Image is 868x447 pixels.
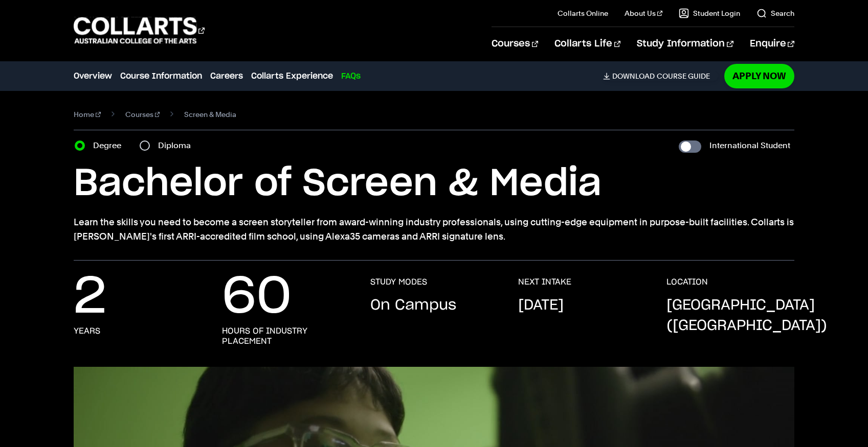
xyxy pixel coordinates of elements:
[679,8,740,18] a: Student Login
[666,295,827,336] p: [GEOGRAPHIC_DATA] ([GEOGRAPHIC_DATA])
[125,107,160,122] a: Courses
[724,64,794,88] a: Apply Now
[612,72,655,81] span: Download
[74,107,101,122] a: Home
[158,138,197,153] label: Diploma
[341,70,361,82] a: FAQs
[222,277,292,318] p: 60
[370,277,427,287] h3: STUDY MODES
[74,16,205,45] div: Go to homepage
[222,326,350,346] h3: hours of industry placement
[558,8,608,18] a: Collarts Online
[637,27,733,61] a: Study Information
[625,8,662,18] a: About Us
[709,138,790,153] label: International Student
[756,8,794,18] a: Search
[184,107,236,122] span: Screen & Media
[74,161,794,207] h1: Bachelor of Screen & Media
[210,70,243,82] a: Careers
[120,70,202,82] a: Course Information
[554,27,620,61] a: Collarts Life
[74,326,100,336] h3: years
[603,72,718,81] a: DownloadCourse Guide
[518,295,564,316] p: [DATE]
[518,277,571,287] h3: NEXT INTAKE
[370,295,456,316] p: On Campus
[93,138,127,153] label: Degree
[251,70,333,82] a: Collarts Experience
[750,27,794,61] a: Enquire
[74,215,794,244] p: Learn the skills you need to become a screen storyteller from award-winning industry professional...
[492,27,538,61] a: Courses
[74,277,106,318] p: 2
[74,70,112,82] a: Overview
[666,277,708,287] h3: LOCATION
